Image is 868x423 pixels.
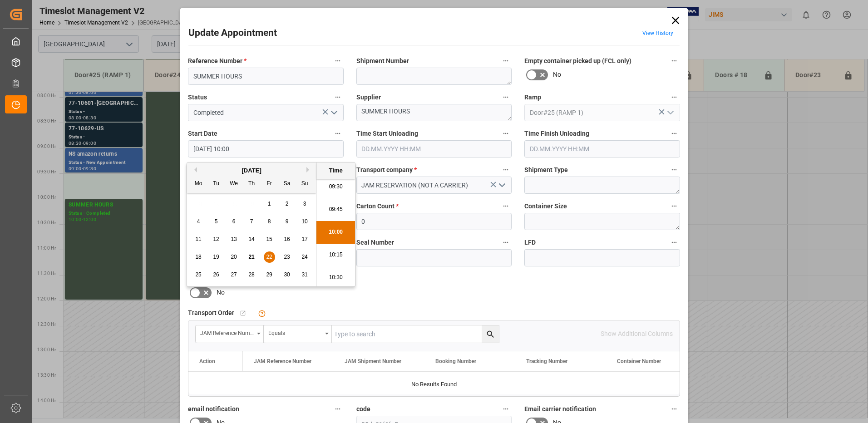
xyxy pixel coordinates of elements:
div: month 2025-08 [190,195,314,284]
span: 8 [268,218,271,225]
span: 25 [195,271,201,278]
div: Choose Thursday, August 28th, 2025 [246,269,257,280]
span: 31 [301,271,307,278]
textarea: SUMMER HOURS [356,104,512,121]
div: Choose Monday, August 11th, 2025 [193,234,204,245]
div: Choose Sunday, August 10th, 2025 [299,216,311,227]
div: Action [199,358,215,364]
div: Choose Saturday, August 2nd, 2025 [281,198,293,210]
button: Seal Number [500,236,512,248]
div: Choose Friday, August 15th, 2025 [264,234,275,245]
div: Choose Saturday, August 23rd, 2025 [281,251,293,263]
span: 28 [248,271,254,278]
span: 9 [286,218,289,225]
div: Choose Friday, August 29th, 2025 [264,269,275,280]
span: 1 [268,201,271,207]
input: Type to search [332,325,499,343]
div: Choose Thursday, August 14th, 2025 [246,234,257,245]
span: 17 [301,236,307,242]
div: Choose Friday, August 22nd, 2025 [264,251,275,263]
div: Choose Friday, August 1st, 2025 [264,198,275,210]
span: 10 [301,218,307,225]
div: Choose Sunday, August 24th, 2025 [299,251,311,263]
div: Choose Wednesday, August 27th, 2025 [228,269,240,280]
span: Container Number [617,358,661,364]
span: Transport Order [188,308,234,318]
span: 11 [195,236,201,242]
span: Start Date [188,129,217,138]
li: 10:30 [316,266,355,289]
span: Shipment Number [356,56,409,66]
div: Choose Tuesday, August 26th, 2025 [211,269,222,280]
span: Time Start Unloading [356,129,418,138]
span: 12 [213,236,219,242]
input: Type to search/select [524,104,680,121]
button: email notification [332,403,344,415]
span: 22 [266,254,272,260]
button: open menu [196,325,264,343]
span: 21 [248,254,254,260]
button: Supplier [500,91,512,103]
span: 3 [303,201,306,207]
div: Choose Monday, August 25th, 2025 [193,269,204,280]
div: Choose Tuesday, August 19th, 2025 [211,251,222,263]
button: Empty container picked up (FCL only) [668,55,680,67]
button: Shipment Number [500,55,512,67]
input: DD.MM.YYYY HH:MM [188,140,344,157]
div: Choose Sunday, August 17th, 2025 [299,234,311,245]
li: 09:30 [316,176,355,198]
span: 19 [213,254,219,260]
span: 2 [286,201,289,207]
div: Mo [193,178,204,190]
span: 16 [284,236,290,242]
a: View History [642,30,673,36]
button: Ramp [668,91,680,103]
span: Ramp [524,93,541,102]
span: 13 [231,236,237,242]
div: Su [299,178,311,190]
input: Type to search/select [188,104,344,121]
span: 26 [213,271,219,278]
button: open menu [326,106,340,120]
button: open menu [663,106,676,120]
button: open menu [264,325,332,343]
span: No [217,288,225,297]
span: 20 [231,254,237,260]
div: Choose Tuesday, August 12th, 2025 [211,234,222,245]
li: 09:45 [316,198,355,221]
div: Th [246,178,257,190]
span: 30 [284,271,290,278]
span: No [553,70,561,79]
div: Choose Saturday, August 30th, 2025 [281,269,293,280]
input: DD.MM.YYYY HH:MM [524,140,680,157]
span: Tracking Number [526,358,567,364]
span: 29 [266,271,272,278]
span: 14 [248,236,254,242]
span: Shipment Type [524,165,568,175]
span: 7 [250,218,253,225]
span: email notification [188,404,239,414]
button: Reference Number * [332,55,344,67]
div: Choose Saturday, August 16th, 2025 [281,234,293,245]
div: Sa [281,178,293,190]
span: JAM Reference Number [254,358,311,364]
div: Choose Wednesday, August 20th, 2025 [228,251,240,263]
div: Choose Thursday, August 21st, 2025 [246,251,257,263]
button: Time Finish Unloading [668,128,680,139]
div: Choose Sunday, August 31st, 2025 [299,269,311,280]
span: Seal Number [356,238,394,247]
div: Choose Tuesday, August 5th, 2025 [211,216,222,227]
span: Empty container picked up (FCL only) [524,56,631,66]
button: Shipment Type [668,164,680,176]
div: Time [319,166,353,175]
span: 15 [266,236,272,242]
span: 6 [232,218,236,225]
div: Choose Monday, August 18th, 2025 [193,251,204,263]
button: Status [332,91,344,103]
span: Supplier [356,93,381,102]
div: [DATE] [187,166,316,175]
input: DD.MM.YYYY HH:MM [356,140,512,157]
button: open menu [495,178,508,192]
span: 4 [197,218,200,225]
button: Transport company * [500,164,512,176]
